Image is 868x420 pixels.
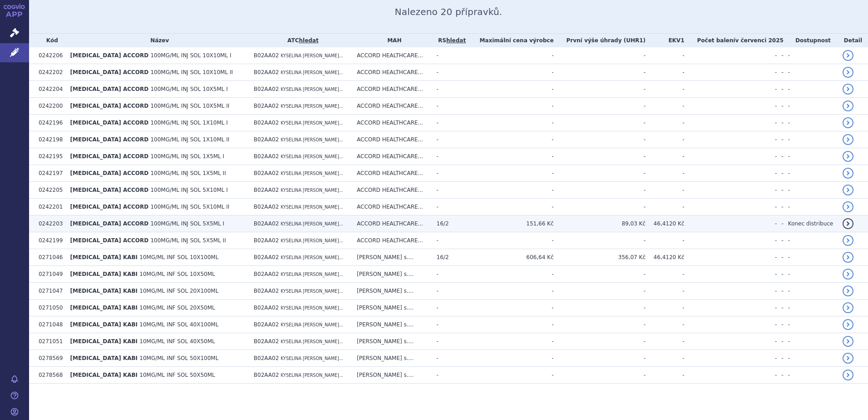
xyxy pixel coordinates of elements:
td: - [777,165,784,182]
td: - [432,47,468,64]
span: 16/2 [437,220,449,227]
td: - [432,283,468,300]
span: KYSELINA [PERSON_NAME]... [281,70,343,75]
span: 100MG/ML INJ SOL 10X10ML II [150,69,233,75]
span: B02AA02 [254,170,279,176]
td: - [777,232,784,249]
td: - [646,81,684,98]
th: Kód [34,34,66,47]
td: - [685,316,777,333]
a: detail [843,319,853,330]
th: Počet balení [685,34,784,47]
a: hledat [299,37,318,44]
td: [PERSON_NAME] s.... [352,333,432,350]
td: - [554,316,646,333]
td: - [784,81,838,98]
span: B02AA02 [254,338,279,345]
span: 10MG/ML INF SOL 40X50ML [139,338,215,345]
span: KYSELINA [PERSON_NAME]... [281,53,343,58]
td: - [685,131,777,148]
td: - [432,165,468,182]
td: - [432,182,468,199]
td: - [432,115,468,131]
td: - [432,333,468,350]
td: - [777,350,784,367]
td: - [554,47,646,64]
td: - [784,47,838,64]
span: 100MG/ML INJ SOL 5X5ML II [150,237,226,244]
span: 10MG/ML INF SOL 20X100ML [139,288,218,294]
span: 10MG/ML INF SOL 50X50ML [139,372,215,378]
span: KYSELINA [PERSON_NAME]... [281,255,343,260]
td: - [777,148,784,165]
td: 0278568 [34,367,66,384]
span: [MEDICAL_DATA] KABI [70,372,138,378]
td: - [468,148,554,165]
span: KYSELINA [PERSON_NAME]... [281,137,343,142]
td: - [784,232,838,249]
a: detail [843,336,853,347]
td: - [468,131,554,148]
td: - [777,64,784,81]
th: RS [432,34,468,47]
th: EKV1 [646,34,684,47]
a: detail [843,252,853,263]
span: KYSELINA [PERSON_NAME]... [281,238,343,243]
td: - [777,131,784,148]
span: 100MG/ML INJ SOL 1X5ML I [150,153,224,160]
td: ACCORD HEALTHCARE... [352,199,432,215]
td: 0278569 [34,350,66,367]
td: - [784,115,838,131]
span: B02AA02 [254,305,279,311]
td: - [646,98,684,115]
span: Nalezeno 20 přípravků. [395,6,503,17]
td: - [646,300,684,316]
span: [MEDICAL_DATA] ACCORD [70,204,149,210]
td: - [646,115,684,131]
td: - [784,64,838,81]
td: - [784,266,838,283]
td: 0242199 [34,232,66,249]
span: 10MG/ML INF SOL 50X100ML [139,355,218,361]
td: [PERSON_NAME] s.... [352,283,432,300]
span: KYSELINA [PERSON_NAME]... [281,154,343,159]
td: - [432,266,468,283]
td: - [432,350,468,367]
td: - [784,182,838,199]
a: detail [843,134,853,145]
a: detail [843,353,853,364]
span: KYSELINA [PERSON_NAME]... [281,171,343,176]
a: detail [843,235,853,246]
a: detail [843,50,853,61]
td: [PERSON_NAME] s.... [352,316,432,333]
td: - [468,64,554,81]
span: B02AA02 [254,120,279,126]
td: - [468,115,554,131]
span: [MEDICAL_DATA] ACCORD [70,52,149,59]
span: B02AA02 [254,254,279,260]
td: [PERSON_NAME] s.... [352,266,432,283]
td: - [468,367,554,384]
td: - [554,367,646,384]
td: - [777,47,784,64]
a: detail [843,67,853,78]
span: [MEDICAL_DATA] ACCORD [70,237,149,244]
td: ACCORD HEALTHCARE... [352,81,432,98]
td: 0242196 [34,115,66,131]
span: B02AA02 [254,321,279,328]
span: [MEDICAL_DATA] ACCORD [70,103,149,109]
span: [MEDICAL_DATA] ACCORD [70,120,149,126]
span: B02AA02 [254,271,279,277]
td: - [646,232,684,249]
span: 100MG/ML INJ SOL 10X5ML I [150,86,227,92]
td: - [784,350,838,367]
td: - [685,333,777,350]
td: - [468,81,554,98]
span: [MEDICAL_DATA] ACCORD [70,69,149,75]
span: [MEDICAL_DATA] ACCORD [70,187,149,193]
span: 10MG/ML INF SOL 10X100ML [139,254,218,260]
span: 100MG/ML INJ SOL 1X10ML I [150,120,227,126]
th: Maximální cena výrobce [468,34,554,47]
td: - [784,367,838,384]
span: B02AA02 [254,153,279,160]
